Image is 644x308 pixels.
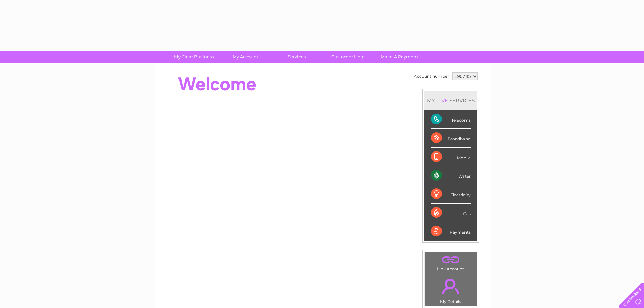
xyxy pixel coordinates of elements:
[412,71,451,82] td: Account number
[431,185,471,204] div: Electricity
[166,51,222,63] a: My Clear Business
[320,51,376,63] a: Customer Help
[269,51,325,63] a: Services
[435,97,449,104] div: LIVE
[431,166,471,185] div: Water
[424,91,477,110] div: MY SERVICES
[427,275,475,298] a: .
[431,110,471,129] div: Telecoms
[372,51,427,63] a: Make A Payment
[431,204,471,222] div: Gas
[431,222,471,240] div: Payments
[425,252,477,273] td: Link Account
[217,51,273,63] a: My Account
[425,273,477,306] td: My Details
[431,129,471,147] div: Broadband
[427,254,475,266] a: .
[431,148,471,166] div: Mobile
